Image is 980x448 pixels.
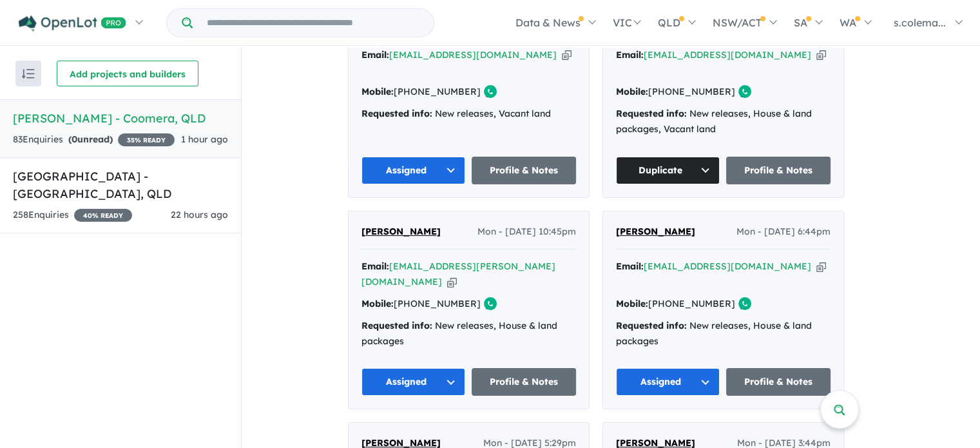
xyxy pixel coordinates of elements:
[894,16,946,29] span: s.colema...
[616,108,687,119] strong: Requested info:
[74,209,132,222] span: 40 % READY
[13,168,228,202] h5: [GEOGRAPHIC_DATA] - [GEOGRAPHIC_DATA] , QLD
[361,320,432,331] strong: Requested info:
[616,49,644,61] strong: Email:
[616,157,720,184] button: Duplicate
[361,368,466,396] button: Assigned
[616,86,648,97] strong: Mobile:
[361,157,466,184] button: Assigned
[171,209,228,220] span: 22 hours ago
[361,106,576,122] div: New releases, Vacant land
[13,110,228,127] h5: [PERSON_NAME] - Coomera , QLD
[616,224,695,240] a: [PERSON_NAME]
[68,133,113,145] strong: ( unread)
[616,106,831,137] div: New releases, House & land packages, Vacant land
[648,86,735,97] a: [PHONE_NUMBER]
[389,49,557,61] a: [EMAIL_ADDRESS][DOMAIN_NAME]
[816,48,826,62] button: Copy
[361,260,389,272] strong: Email:
[472,368,576,396] a: Profile & Notes
[361,49,389,61] strong: Email:
[447,275,457,289] button: Copy
[616,298,648,309] strong: Mobile:
[616,226,695,237] span: [PERSON_NAME]
[22,69,35,79] img: sort.svg
[361,298,394,309] strong: Mobile:
[616,368,720,396] button: Assigned
[118,133,175,146] span: 35 % READY
[361,260,555,287] a: [EMAIL_ADDRESS][PERSON_NAME][DOMAIN_NAME]
[181,133,228,145] span: 1 hour ago
[648,298,735,309] a: [PHONE_NUMBER]
[726,157,831,184] a: Profile & Notes
[726,368,831,396] a: Profile & Notes
[13,208,132,223] div: 258 Enquir ies
[616,260,644,272] strong: Email:
[361,86,394,97] strong: Mobile:
[472,157,576,184] a: Profile & Notes
[361,224,441,240] a: [PERSON_NAME]
[361,226,441,237] span: [PERSON_NAME]
[616,318,831,349] div: New releases, House & land packages
[13,132,175,148] div: 83 Enquir ies
[736,224,831,240] span: Mon - [DATE] 6:44pm
[394,86,481,97] a: [PHONE_NUMBER]
[72,133,77,145] span: 0
[57,61,198,86] button: Add projects and builders
[644,260,811,272] a: [EMAIL_ADDRESS][DOMAIN_NAME]
[361,318,576,349] div: New releases, House & land packages
[361,108,432,119] strong: Requested info:
[562,48,572,62] button: Copy
[195,9,431,37] input: Try estate name, suburb, builder or developer
[19,15,126,32] img: Openlot PRO Logo White
[394,298,481,309] a: [PHONE_NUMBER]
[644,49,811,61] a: [EMAIL_ADDRESS][DOMAIN_NAME]
[477,224,576,240] span: Mon - [DATE] 10:45pm
[816,260,826,273] button: Copy
[616,320,687,331] strong: Requested info:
